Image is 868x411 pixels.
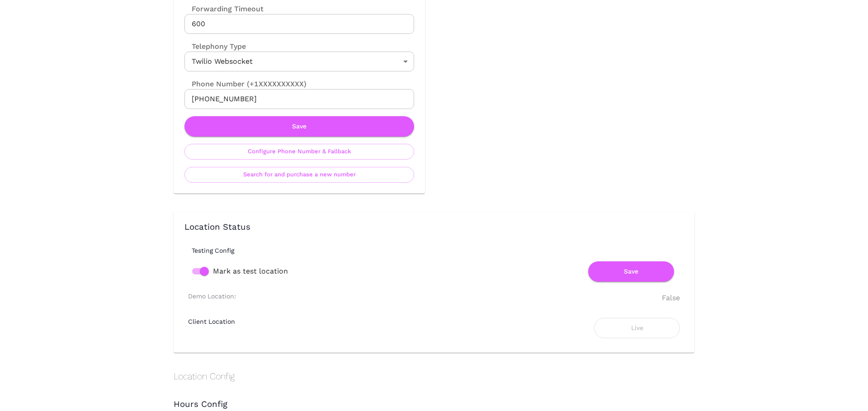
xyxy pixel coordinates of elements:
[188,318,235,325] h6: Client Location
[184,4,414,14] label: Forwarding Timeout
[174,400,694,410] h3: Hours Config
[184,116,414,137] button: Save
[184,167,414,183] button: Search for and purchase a new number
[588,261,674,282] button: Save
[662,293,680,303] div: False
[192,247,691,254] h6: Testing Config
[213,266,288,277] span: Mark as test location
[184,222,684,232] h3: Location Status
[184,79,414,89] label: Phone Number (+1XXXXXXXXXX)
[188,293,236,300] h6: Demo Location:
[184,144,414,160] button: Configure Phone Number & Fallback
[184,41,246,52] label: Telephony Type
[174,371,694,382] h2: Location Config
[184,52,414,71] div: Twilio Websocket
